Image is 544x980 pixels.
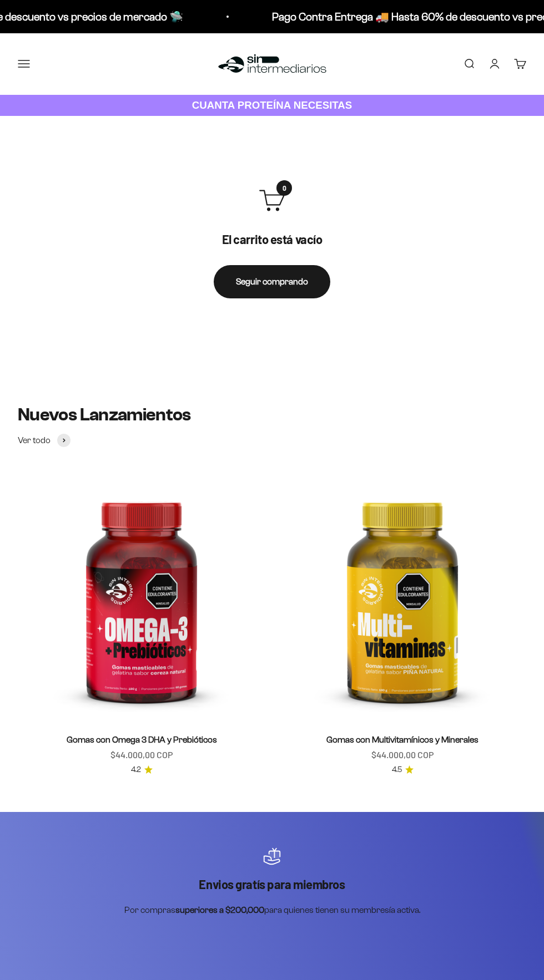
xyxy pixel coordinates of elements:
span: 0 [276,180,292,196]
a: Gomas con Omega 3 DHA y Prebióticos [67,735,217,744]
a: 4.24.2 de 5.0 estrellas [131,764,153,776]
p: Envios gratís para miembros [124,876,420,892]
p: El carrito está vacío [214,231,330,247]
span: 4.2 [131,764,141,776]
strong: CUANTA PROTEÍNA NECESITAS [192,99,352,111]
span: 4.5 [392,764,402,776]
img: Gomas con Omega 3 DHA y Prebióticos [18,474,265,722]
sale-price: $44.000,00 COP [110,748,173,762]
strong: superiores a $200,000 [175,905,264,915]
a: 4.54.5 de 5.0 estrellas [392,764,414,776]
p: Por compras para quienes tienen su membresía activa. [124,903,420,917]
a: Gomas con Multivitamínicos y Minerales [326,735,478,744]
a: Ver todo [18,433,70,448]
sale-price: $44.000,00 COP [371,748,434,762]
img: Gomas con Multivitamínicos y Minerales [279,474,526,722]
a: Seguir comprando [214,265,330,298]
split-lines: Nuevos Lanzamientos [18,405,191,424]
span: Ver todo [18,433,51,448]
